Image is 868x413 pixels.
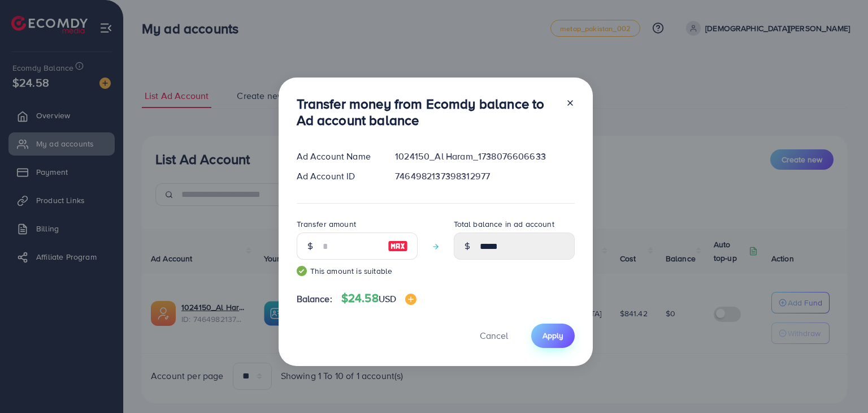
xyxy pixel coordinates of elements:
[388,239,408,253] img: image
[297,218,356,230] label: Transfer amount
[386,150,583,163] div: 1024150_Al Haram_1738076606633
[542,330,563,341] span: Apply
[297,96,557,128] h3: Transfer money from Ecomdy balance to Ad account balance
[379,292,396,305] span: USD
[820,362,860,405] iframe: Chat
[480,329,508,342] span: Cancel
[288,150,387,163] div: Ad Account Name
[297,292,332,306] span: Balance:
[386,170,583,183] div: 7464982137398312977
[288,170,387,183] div: Ad Account ID
[466,324,522,348] button: Cancel
[405,294,416,305] img: image
[531,324,575,348] button: Apply
[297,266,307,276] img: guide
[454,218,554,230] label: Total balance in ad account
[341,291,416,306] h4: $24.58
[297,265,418,277] small: This amount is suitable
